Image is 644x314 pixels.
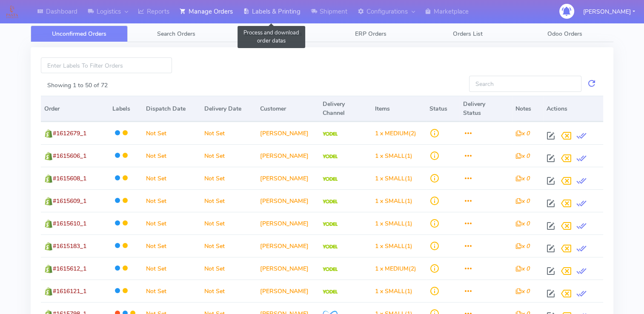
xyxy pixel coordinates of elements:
i: x 0 [515,220,530,228]
td: Not Set [143,257,201,280]
td: Not Set [143,144,201,167]
td: Not Set [201,122,256,144]
span: (1) [375,242,412,250]
td: [PERSON_NAME] [257,189,319,212]
td: [PERSON_NAME] [257,212,319,234]
th: Dispatch Date [143,96,201,122]
img: Yodel [323,177,338,181]
th: Notes [512,96,544,122]
span: (1) [375,152,412,160]
td: Not Set [201,144,256,167]
span: (1) [375,197,412,205]
td: Not Set [143,167,201,189]
th: Items [372,96,426,122]
img: Yodel [323,132,338,136]
i: x 0 [515,174,530,183]
span: 1 x SMALL [375,287,405,295]
td: [PERSON_NAME] [257,167,319,189]
span: 1 x SMALL [375,174,405,183]
span: #1615612_1 [53,265,86,273]
td: Not Set [143,234,201,257]
td: Not Set [143,212,201,234]
td: [PERSON_NAME] [257,122,319,144]
i: x 0 [515,152,530,160]
td: [PERSON_NAME] [257,144,319,167]
img: Yodel [323,200,338,204]
th: Actions [543,96,603,122]
span: Search Orders [157,30,195,38]
span: 1 x SMALL [375,242,405,250]
input: Enter Labels To Filter Orders [41,57,172,73]
span: #1615606_1 [53,152,86,160]
i: x 0 [515,287,530,295]
span: #1615183_1 [53,242,86,250]
span: Sales Channel Orders [245,30,302,38]
th: Delivery Channel [319,96,371,122]
th: Delivery Status [460,96,512,122]
td: Not Set [201,234,256,257]
span: ERP Orders [355,30,386,38]
td: Not Set [143,122,201,144]
th: Status [426,96,460,122]
span: #1616121_1 [53,287,86,295]
img: Yodel [323,154,338,159]
span: (1) [375,220,412,228]
i: x 0 [515,197,530,205]
img: Yodel [323,222,338,226]
i: x 0 [515,242,530,250]
ul: Tabs [31,26,613,42]
span: #1615608_1 [53,174,86,183]
span: (1) [375,174,412,183]
td: Not Set [143,280,201,302]
span: #1612679_1 [53,129,86,137]
img: Yodel [323,267,338,271]
span: 1 x MEDIUM [375,129,409,137]
img: Yodel [323,245,338,249]
i: x 0 [515,129,530,137]
span: Orders List [453,30,483,38]
th: Order [41,96,109,122]
th: Customer [257,96,319,122]
td: Not Set [201,212,256,234]
td: Not Set [201,257,256,280]
input: Search [469,76,581,91]
span: (2) [375,129,416,137]
th: Delivery Date [201,96,256,122]
th: Labels [109,96,143,122]
td: [PERSON_NAME] [257,257,319,280]
label: Showing 1 to 50 of 72 [47,81,108,90]
span: Odoo Orders [547,30,582,38]
td: Not Set [201,280,256,302]
span: (1) [375,287,412,295]
span: 1 x SMALL [375,152,405,160]
span: #1615609_1 [53,197,86,205]
span: 1 x SMALL [375,197,405,205]
span: #1615610_1 [53,220,86,228]
span: 1 x MEDIUM [375,265,409,273]
td: Not Set [201,189,256,212]
span: Unconfirmed Orders [52,30,106,38]
td: Not Set [143,189,201,212]
td: [PERSON_NAME] [257,280,319,302]
img: Yodel [323,290,338,294]
td: [PERSON_NAME] [257,234,319,257]
td: Not Set [201,167,256,189]
button: [PERSON_NAME] [577,3,641,20]
span: (2) [375,265,416,273]
i: x 0 [515,265,530,273]
span: 1 x SMALL [375,220,405,228]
